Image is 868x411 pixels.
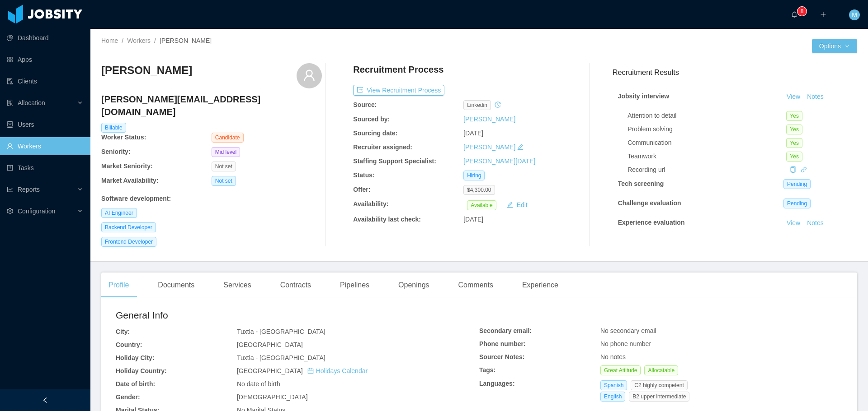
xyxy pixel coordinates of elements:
[786,138,802,148] span: Yes
[154,37,156,44] span: /
[600,380,627,390] span: Spanish
[627,152,786,161] div: Teamwork
[353,143,412,151] b: Recruiter assigned:
[353,171,374,179] b: Status:
[160,37,212,44] span: [PERSON_NAME]
[600,353,626,360] span: No notes
[627,125,786,134] div: Problem solving
[127,37,151,44] a: Workers
[503,199,531,210] button: icon: editEdit
[101,123,126,133] span: Billable
[7,72,83,90] a: icon: auditClients
[479,353,524,360] b: Sourcer Notes:
[216,272,258,298] div: Services
[631,380,687,390] span: C2 highly competent
[517,144,524,150] i: icon: edit
[803,239,827,249] button: Notes
[101,134,146,141] b: Worker Status:
[116,354,155,361] b: Holiday City:
[644,365,678,375] span: Allocatable
[786,152,802,162] span: Yes
[7,115,83,134] a: icon: robotUsers
[7,29,83,47] a: icon: pie-chartDashboard
[353,87,444,94] a: icon: exportView Recruitment Process
[495,102,501,108] i: icon: history
[783,93,803,100] a: View
[803,92,827,102] button: Notes
[463,143,515,151] a: [PERSON_NAME]
[801,166,807,173] i: icon: link
[801,7,804,16] p: 8
[303,69,316,82] i: icon: user
[600,392,625,402] span: English
[515,272,566,298] div: Experience
[353,129,397,137] b: Sourcing date:
[353,216,421,223] b: Availability last check:
[618,219,685,226] strong: Experience evaluation
[627,111,786,120] div: Attention to detail
[783,199,811,208] span: Pending
[618,92,670,100] strong: Jobsity interview
[7,186,13,193] i: icon: line-chart
[463,157,535,165] a: [PERSON_NAME][DATE]
[273,272,318,298] div: Contracts
[791,11,797,18] i: icon: bell
[116,367,167,374] b: Holiday Country:
[116,341,142,348] b: Country:
[353,63,443,76] h4: Recruitment Process
[783,179,811,189] span: Pending
[237,367,368,374] span: [GEOGRAPHIC_DATA]
[463,100,491,110] span: linkedin
[353,186,370,193] b: Offer:
[786,111,802,121] span: Yes
[18,208,55,215] span: Configuration
[618,199,681,207] strong: Challenge evaluation
[122,37,123,44] span: /
[151,272,202,298] div: Documents
[307,368,314,374] i: icon: calendar
[237,341,303,348] span: [GEOGRAPHIC_DATA]
[797,7,807,16] sup: 8
[212,176,236,186] span: Not set
[101,272,136,298] div: Profile
[463,185,495,195] span: $4,300.00
[852,9,857,20] span: M
[333,272,377,298] div: Pipelines
[116,328,130,335] b: City:
[212,162,236,171] span: Not set
[479,327,532,334] b: Secondary email:
[7,51,83,69] a: icon: appstoreApps
[812,39,857,53] button: Optionsicon: down
[307,367,368,374] a: icon: calendarHolidays Calendar
[101,208,137,218] span: AI Engineer
[353,115,390,123] b: Sourced by:
[7,100,13,106] i: icon: solution
[116,393,140,401] b: Gender:
[237,354,325,361] span: Tuxtla - [GEOGRAPHIC_DATA]
[783,219,803,226] a: View
[212,133,244,143] span: Candidate
[790,165,796,175] div: Copy
[7,208,13,214] i: icon: setting
[101,148,131,155] b: Seniority:
[101,177,159,184] b: Market Availability:
[212,147,240,157] span: Mid level
[463,115,515,123] a: [PERSON_NAME]
[479,340,526,347] b: Phone number:
[803,218,827,229] button: Notes
[618,180,664,187] strong: Tech screening
[101,237,156,247] span: Frontend Developer
[391,272,437,298] div: Openings
[600,327,656,334] span: No secondary email
[101,195,171,202] b: Software development :
[801,166,807,173] a: icon: link
[101,93,322,118] h4: [PERSON_NAME][EMAIL_ADDRESS][DOMAIN_NAME]
[353,85,444,96] button: icon: exportView Recruitment Process
[7,137,83,155] a: icon: userWorkers
[463,216,483,223] span: [DATE]
[600,365,641,375] span: Great Attitude
[353,101,377,108] b: Source:
[7,159,83,177] a: icon: profileTasks
[463,171,485,180] span: Hiring
[116,380,155,388] b: Date of birth:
